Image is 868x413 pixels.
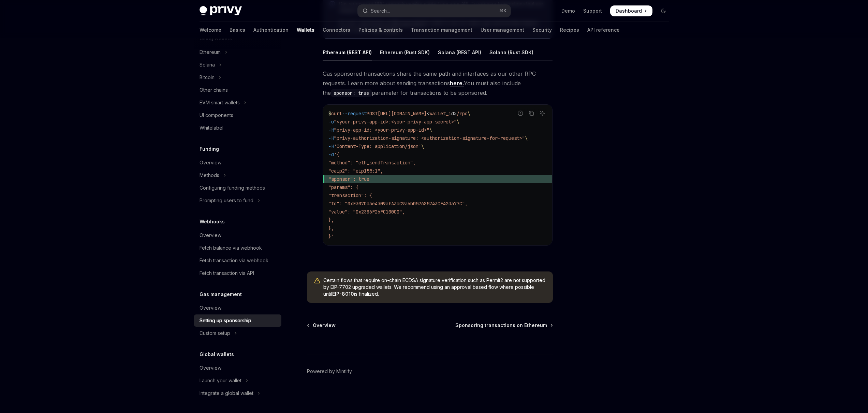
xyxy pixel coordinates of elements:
h5: Webhooks [200,218,225,226]
span: "params": { [328,184,358,190]
button: Ask AI [538,109,547,118]
a: Demo [561,8,575,14]
a: Support [583,8,602,14]
div: Integrate a global wallet [200,389,253,397]
button: Toggle Methods section [194,169,281,181]
span: Overview [313,322,336,329]
a: Basics [230,22,245,38]
code: sponsor: true [331,89,372,97]
h5: Gas management [200,290,242,298]
a: Transaction management [411,22,472,38]
a: UI components [194,109,281,121]
span: "method": "eth_sendTransaction", [328,160,416,166]
button: Copy the contents from the code block [527,109,536,118]
span: "sponsor": true [328,176,369,182]
a: here. [450,80,464,87]
div: Fetch balance via webhook [200,244,262,252]
a: Other chains [194,84,281,96]
a: Overview [194,157,281,169]
svg: Warning [314,278,321,284]
button: Report incorrect code [516,109,525,118]
a: Overview [194,362,281,374]
a: Fetch balance via webhook [194,242,281,254]
span: -H [328,143,334,149]
a: Dashboard [610,5,652,16]
div: Overview [200,231,221,239]
span: < [427,110,429,117]
div: Bitcoin [200,73,215,82]
a: EIP-8010 [332,291,354,297]
a: Policies & controls [358,22,403,38]
span: '{ [334,151,339,158]
a: Authentication [253,22,289,38]
button: Toggle Integrate a global wallet section [194,387,281,399]
span: > [454,110,457,117]
span: [URL][DOMAIN_NAME] [378,110,427,117]
span: -d [328,151,334,158]
div: Ethereum (REST API) [323,44,372,60]
a: Configuring funding methods [194,182,281,194]
div: Fetch transaction via webhook [200,256,268,265]
div: Methods [200,171,219,179]
a: Welcome [200,22,221,38]
a: User management [481,22,524,38]
span: --request [342,110,367,117]
span: "caip2": "eip155:1", [328,168,383,174]
span: \ [457,119,459,125]
span: POST [367,110,378,117]
a: Fetch transaction via API [194,267,281,279]
span: d [451,110,454,117]
span: "<your-privy-app-id>:<your-privy-app-secret>" [334,119,457,125]
span: \ [421,143,424,149]
div: Solana (Rust SDK) [489,44,533,60]
button: Toggle dark mode [658,5,669,16]
span: 'Content-Type: application/json' [334,143,421,149]
span: /rpc [457,110,468,117]
div: Whitelabel [200,124,223,132]
h5: Funding [200,145,219,153]
span: \ [429,127,432,133]
div: Custom setup [200,329,230,337]
span: "privy-authorization-signature: <authorization-signature-for-request>" [334,135,525,141]
span: wallet_i [429,110,451,117]
div: Fetch transaction via API [200,269,254,277]
button: Toggle Prompting users to fund section [194,194,281,207]
span: \ [525,135,528,141]
span: -H [328,135,334,141]
div: Solana (REST API) [438,44,481,60]
a: Setting up sponsorship [194,314,281,327]
div: Launch your wallet [200,377,241,385]
div: Overview [200,364,221,372]
a: Wallets [297,22,314,38]
span: "value": "0x2386F26FC10000", [328,209,405,215]
span: "to": "0xE3070d3e4309afA3bC9a6b057685743CF42da77C", [328,201,468,207]
span: }' [328,233,334,239]
button: Toggle Launch your wallet section [194,374,281,387]
a: Security [532,22,552,38]
button: Toggle Ethereum section [194,46,281,58]
span: Certain flows that require on-chain ECDSA signature verification such as Permit2 are not supporte... [323,277,546,297]
div: Search... [371,7,390,15]
button: Toggle Bitcoin section [194,71,281,84]
a: Powered by Mintlify [307,368,352,375]
div: Configuring funding methods [200,184,265,192]
button: Toggle Solana section [194,59,281,71]
span: }, [328,217,334,223]
span: "transaction": { [328,192,372,198]
div: EVM smart wallets [200,99,240,107]
h5: Global wallets [200,350,234,358]
span: -u [328,119,334,125]
span: }, [328,225,334,231]
div: Other chains [200,86,228,94]
span: -H [328,127,334,133]
a: Connectors [323,22,350,38]
div: Overview [200,159,221,167]
a: Sponsoring transactions on Ethereum [455,322,552,329]
span: curl [331,110,342,117]
span: Sponsoring transactions on Ethereum [455,322,547,329]
span: Dashboard [616,8,642,14]
span: ⌘ K [499,8,506,14]
div: Ethereum [200,48,221,56]
div: Setting up sponsorship [200,316,251,325]
a: Overview [194,229,281,241]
